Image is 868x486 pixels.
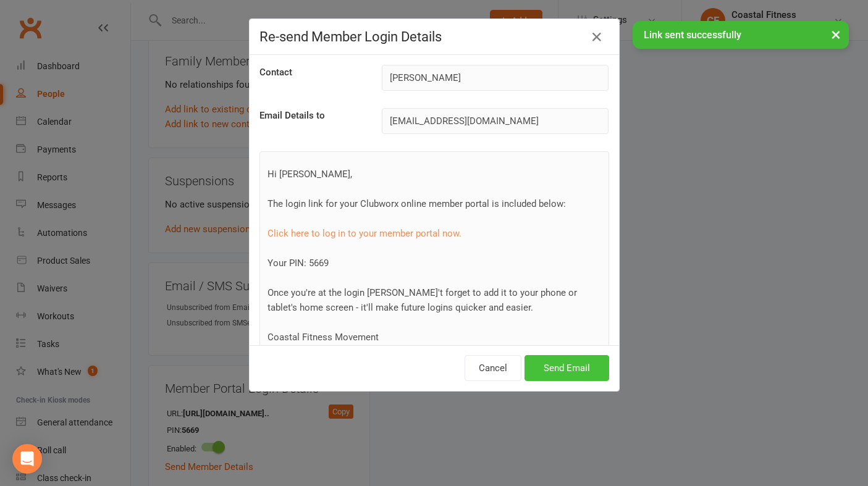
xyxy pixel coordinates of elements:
div: Link sent successfully [633,21,849,49]
span: Once you're at the login [PERSON_NAME]'t forget to add it to your phone or tablet's home screen -... [268,287,577,313]
a: Click here to log in to your member portal now. [268,228,461,239]
div: Open Intercom Messenger [12,444,42,474]
button: Cancel [465,355,521,381]
button: × [825,21,847,48]
button: Send Email [525,355,609,381]
span: The login link for your Clubworx online member portal is included below: [268,198,566,209]
span: Your PIN: 5669 [268,258,329,269]
span: Hi [PERSON_NAME], [268,169,352,180]
label: Email Details to [259,108,325,123]
span: Coastal Fitness Movement [268,332,379,343]
label: Contact [259,65,292,80]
